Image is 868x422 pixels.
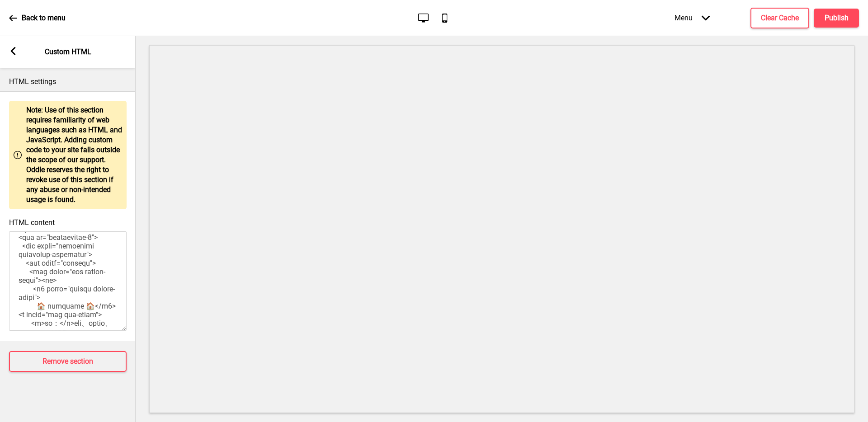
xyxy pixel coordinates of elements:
p: Custom HTML [45,47,91,57]
button: Publish [814,9,859,28]
p: Note: Use of this section requires familiarity of web languages such as HTML and JavaScript. Addi... [26,105,122,205]
div: Menu [665,5,719,31]
a: Back to menu [9,6,66,30]
h4: Clear Cache [761,13,799,23]
label: HTML content [9,218,55,227]
h4: Remove section [42,356,93,366]
button: Remove section [9,351,127,372]
textarea: <!-- Loremip 1.9 --> <dolor> /* Sitame consect #adipiscinge-s doei tempori ut la etd mag aliqu en... [9,231,127,331]
button: Clear Cache [750,8,809,28]
h4: Publish [825,13,849,23]
p: Back to menu [22,13,66,23]
p: HTML settings [9,77,127,87]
